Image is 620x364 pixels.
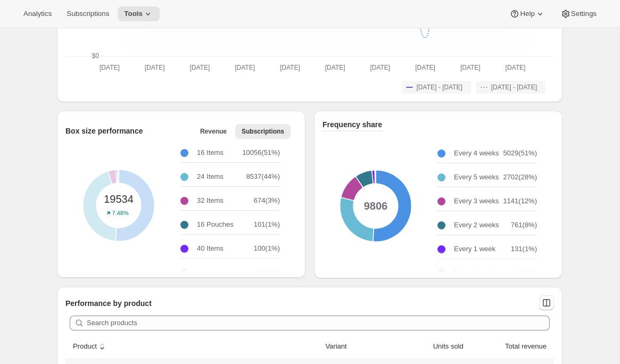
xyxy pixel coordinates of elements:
[235,64,255,71] text: [DATE]
[197,243,224,254] p: 40 Items
[503,196,537,206] p: 1141 ( 12 %)
[506,64,526,71] text: [DATE]
[197,195,224,206] p: 32 Items
[324,336,359,357] button: Variant
[17,6,58,21] button: Analytics
[402,81,471,94] button: [DATE] - [DATE]
[60,6,115,21] button: Subscriptions
[100,64,120,71] text: [DATE]
[454,172,499,183] p: Every 5 weeks
[254,195,280,206] p: 674 ( 3 %)
[242,127,284,136] span: Subscriptions
[190,64,210,71] text: [DATE]
[454,148,499,159] p: Every 4 weeks
[280,64,300,71] text: [DATE]
[118,6,160,21] button: Tools
[246,171,280,182] p: 8537 ( 44 %)
[145,64,165,71] text: [DATE]
[421,336,465,357] button: Units sold
[454,220,499,230] p: Every 2 weeks
[493,336,548,357] button: Total revenue
[92,52,100,60] text: $0
[454,244,495,254] p: Every 1 week
[200,127,227,136] span: Revenue
[476,81,545,94] button: [DATE] - [DATE]
[67,10,109,18] span: Subscriptions
[325,64,345,71] text: [DATE]
[491,83,537,92] span: [DATE] - [DATE]
[415,64,435,71] text: [DATE]
[503,6,551,21] button: Help
[124,10,143,18] span: Tools
[370,64,390,71] text: [DATE]
[71,336,109,357] button: sort ascending byProduct
[254,219,280,230] p: 101 ( 1 %)
[323,120,382,129] span: Frequency share
[65,126,143,136] span: Box size performance
[197,171,224,182] p: 24 Items
[197,147,224,158] p: 16 Items
[23,10,52,18] span: Analytics
[503,172,537,183] p: 2702 ( 28 %)
[254,243,280,254] p: 100 ( 1 %)
[242,147,280,158] p: 10056 ( 51 %)
[511,244,537,254] p: 131 ( 1 %)
[197,219,234,230] p: 16 Pouches
[460,64,481,71] text: [DATE]
[87,316,550,330] input: Search products
[571,10,597,18] span: Settings
[65,298,152,309] p: Performance by product
[454,196,499,206] p: Every 3 weeks
[520,10,534,18] span: Help
[417,83,462,92] span: [DATE] - [DATE]
[503,148,537,159] p: 5029 ( 51 %)
[554,6,603,21] button: Settings
[511,220,537,230] p: 761 ( 8 %)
